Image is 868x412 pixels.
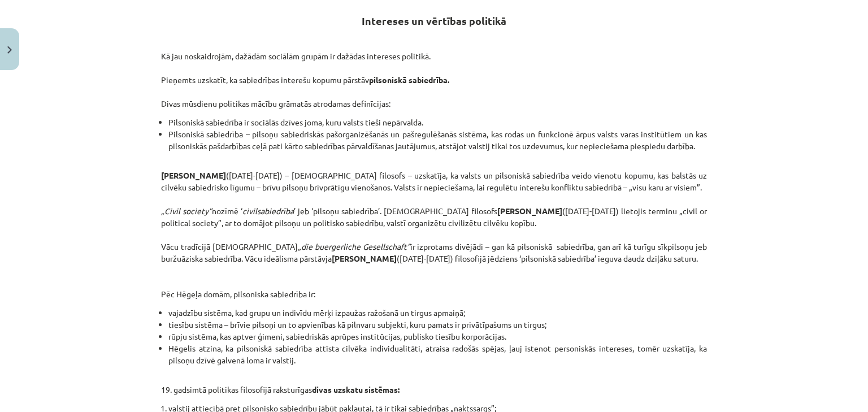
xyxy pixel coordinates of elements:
[298,241,410,251] em: „die buergerliche Gesellschaft”
[362,14,506,27] strong: Intereses un vērtības politikā
[168,331,707,342] li: rūpju sistēma, kas aptver ģimeni, sabiedriskās aprūpes institūcijas, publisko tiesību korporācijas.
[168,116,707,128] li: Pilsoniskā sabiedrība ir sociālās dzīves joma, kuru valsts tieši nepārvalda.
[497,206,562,216] strong: [PERSON_NAME]
[7,46,12,54] img: icon-close-lesson-0947bae3869378f0d4975bcd49f059093ad1ed9edebbc8119c70593378902aed.svg
[161,372,707,396] p: 19. gadsimtā politikas filosofijā raksturīgas
[168,319,707,331] li: tiesību sistēma – brīvie pilsoņi un to apvienības kā pilnvaru subjekti, kuru pamats ir privātīpaš...
[242,206,294,216] em: civilsabiedrība
[168,128,707,164] li: Pilsoniskā sabiedrība – pilsoņu sabiedriskās pašorganizēšanās un pašregulēšanās sistēma, kas roda...
[168,342,707,366] li: Hēgelis atzina, ka pilsoniskā sabiedrība attīsta cilvēka individualitāti, atraisa radošās spējas,...
[168,307,707,319] li: vajadzību sistēma, kad grupu un indivīdu mērķi izpaužas ražošanā un tirgus apmaiņā;
[369,75,449,85] strong: pilsoniskā sabiedrība.
[332,253,397,263] strong: [PERSON_NAME]
[161,50,707,110] p: Kā jau noskaidrojām, dažādām sociālām grupām ir dažādas intereses politikā. Pieņemts uzskatīt, ka...
[161,170,226,180] strong: [PERSON_NAME]
[161,206,212,216] em: „Civil society”
[312,384,400,394] strong: divas uzskatu sistēmas:
[161,170,707,300] p: ([DATE]-[DATE]) – [DEMOGRAPHIC_DATA] filosofs – uzskatīja, ka valsts un pilsoniskā sabiedrība vei...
